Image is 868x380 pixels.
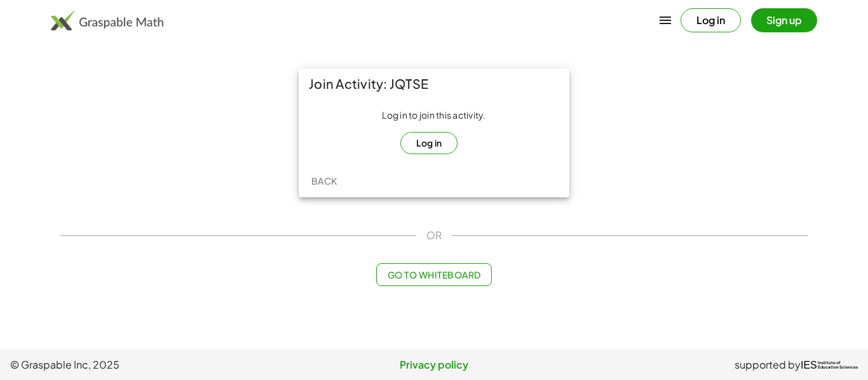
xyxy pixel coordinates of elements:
span: Back [311,175,337,187]
a: Privacy policy [293,357,576,372]
button: Sign up [751,8,817,32]
span: OR [426,228,442,243]
div: Join Activity: JQTSE [299,69,569,99]
button: Back [304,169,344,192]
div: Log in to join this activity. [309,109,559,154]
span: © Graspable Inc, 2025 [10,357,293,372]
span: IES [801,359,817,371]
span: Go to Whiteboard [387,269,480,280]
span: supported by [735,357,801,372]
button: Log in [681,8,741,32]
button: Go to Whiteboard [376,263,491,286]
a: IESInstitute ofEducation Sciences [801,357,858,372]
span: Institute of Education Sciences [818,361,858,370]
button: Log in [400,132,458,154]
